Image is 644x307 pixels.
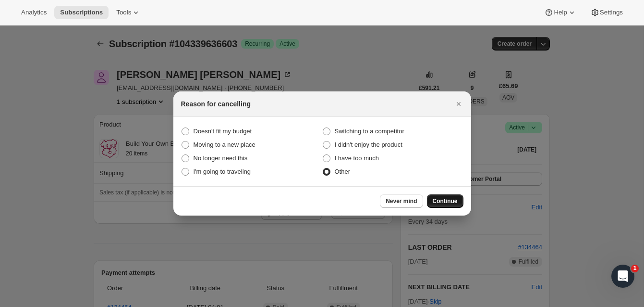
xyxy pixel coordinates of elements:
button: Subscriptions [54,6,109,19]
button: Continue [427,194,463,208]
span: I'm going to traveling [194,168,251,175]
button: Close [452,97,465,111]
button: Help [538,6,582,19]
span: Subscriptions [60,9,103,16]
span: Analytics [21,9,47,16]
span: Never mind [386,197,417,205]
span: Other [335,168,351,175]
span: I didn't enjoy the product [335,141,402,148]
span: Continue [433,197,458,205]
span: Moving to a new place [194,141,255,148]
iframe: Intercom live chat [611,265,634,288]
span: Help [554,9,567,16]
button: Tools [110,6,146,19]
button: Settings [584,6,629,19]
h2: Reason for cancelling [181,99,251,109]
span: Switching to a competitor [335,128,404,135]
button: Analytics [15,6,52,19]
span: Tools [116,9,131,16]
span: I have too much [335,154,379,162]
button: Never mind [380,194,423,208]
span: 1 [631,265,639,272]
span: Doesn't fit my budget [194,128,252,135]
span: Settings [600,9,623,16]
span: No longer need this [194,154,248,162]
